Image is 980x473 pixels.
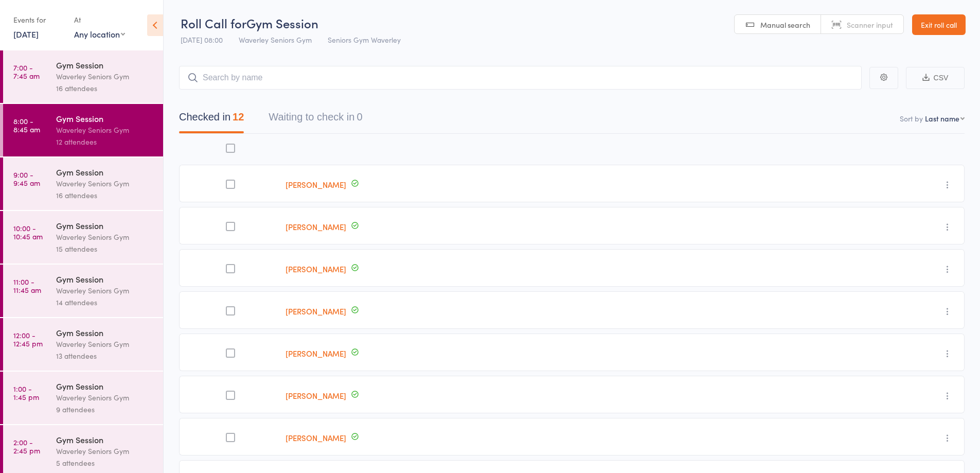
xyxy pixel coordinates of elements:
[13,117,40,133] time: 8:00 - 8:45 am
[13,224,43,240] time: 10:00 - 10:45 am
[56,113,154,124] div: Gym Session
[286,390,346,401] a: [PERSON_NAME]
[56,392,154,404] div: Waverley Seniors Gym
[13,438,40,454] time: 2:00 - 2:45 pm
[56,59,154,71] div: Gym Session
[13,170,40,187] time: 9:00 - 9:45 am
[179,106,244,133] button: Checked in12
[56,71,154,82] div: Waverley Seniors Gym
[56,338,154,350] div: Waverley Seniors Gym
[760,20,810,30] span: Manual search
[3,211,163,264] a: 10:00 -10:45 amGym SessionWaverley Seniors Gym15 attendees
[900,113,923,124] label: Sort by
[286,306,346,317] a: [PERSON_NAME]
[56,189,154,201] div: 16 attendees
[233,111,244,122] div: 12
[56,404,154,415] div: 9 attendees
[286,264,346,274] a: [PERSON_NAME]
[179,66,862,90] input: Search by name
[56,380,154,392] div: Gym Session
[56,231,154,243] div: Waverley Seniors Gym
[3,318,163,371] a: 12:00 -12:45 pmGym SessionWaverley Seniors Gym13 attendees
[286,432,346,443] a: [PERSON_NAME]
[13,277,41,294] time: 11:00 - 11:45 am
[56,178,154,189] div: Waverley Seniors Gym
[56,296,154,308] div: 14 attendees
[56,243,154,255] div: 15 attendees
[74,11,125,28] div: At
[286,348,346,359] a: [PERSON_NAME]
[13,63,40,80] time: 7:00 - 7:45 am
[246,14,318,31] span: Gym Session
[56,124,154,136] div: Waverley Seniors Gym
[3,104,163,156] a: 8:00 -8:45 amGym SessionWaverley Seniors Gym12 attendees
[56,220,154,231] div: Gym Session
[74,28,125,40] div: Any location
[239,34,312,45] span: Waverley Seniors Gym
[56,457,154,469] div: 5 attendees
[56,434,154,445] div: Gym Session
[286,179,346,190] a: [PERSON_NAME]
[13,384,39,401] time: 1:00 - 1:45 pm
[286,221,346,232] a: [PERSON_NAME]
[847,20,893,30] span: Scanner input
[328,34,401,45] span: Seniors Gym Waverley
[925,113,959,124] div: Last name
[13,331,43,347] time: 12:00 - 12:45 pm
[269,106,362,133] button: Waiting to check in0
[56,136,154,148] div: 12 attendees
[357,111,362,122] div: 0
[181,34,223,45] span: [DATE] 08:00
[3,157,163,210] a: 9:00 -9:45 amGym SessionWaverley Seniors Gym16 attendees
[3,265,163,317] a: 11:00 -11:45 amGym SessionWaverley Seniors Gym14 attendees
[3,50,163,103] a: 7:00 -7:45 amGym SessionWaverley Seniors Gym16 attendees
[13,28,39,40] a: [DATE]
[181,14,246,31] span: Roll Call for
[56,285,154,296] div: Waverley Seniors Gym
[906,67,965,89] button: CSV
[3,372,163,424] a: 1:00 -1:45 pmGym SessionWaverley Seniors Gym9 attendees
[56,166,154,178] div: Gym Session
[56,273,154,285] div: Gym Session
[56,350,154,362] div: 13 attendees
[13,11,64,28] div: Events for
[912,14,966,35] a: Exit roll call
[56,327,154,338] div: Gym Session
[56,445,154,457] div: Waverley Seniors Gym
[56,82,154,94] div: 16 attendees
